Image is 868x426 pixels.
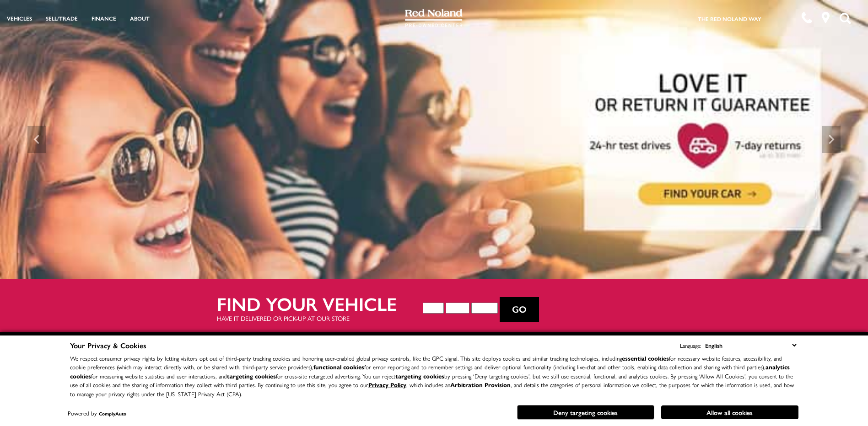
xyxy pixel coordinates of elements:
div: Language: [680,342,701,348]
a: The Red Noland Way [698,15,761,23]
div: Powered by [68,410,126,416]
button: Go [500,297,539,322]
a: Privacy Policy [368,380,406,389]
select: Language Select [703,340,798,351]
div: Previous [27,126,46,153]
h2: Find your vehicle [217,293,423,314]
strong: analytics cookies [70,362,790,380]
select: Vehicle Year [423,303,444,314]
a: ComplyAuto [99,410,126,417]
button: Deny targeting cookies [517,405,654,420]
p: We respect consumer privacy rights by letting visitors opt out of third-party tracking cookies an... [70,354,798,399]
strong: targeting cookies [395,372,444,380]
strong: Arbitration Provision [450,380,511,389]
select: Vehicle Make [446,303,469,314]
a: Red Noland Pre-Owned [405,12,463,21]
button: Allow all cookies [661,405,798,419]
strong: essential cookies [622,354,669,362]
select: Vehicle Model [471,303,498,314]
img: Red Noland Pre-Owned [405,9,463,27]
strong: functional cookies [313,362,364,371]
button: Open the search field [836,0,854,36]
span: Your Privacy & Cookies [70,340,146,351]
div: Next [822,126,841,153]
strong: targeting cookies [227,372,276,380]
p: Have it delivered or pick-up at our store [217,314,423,323]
